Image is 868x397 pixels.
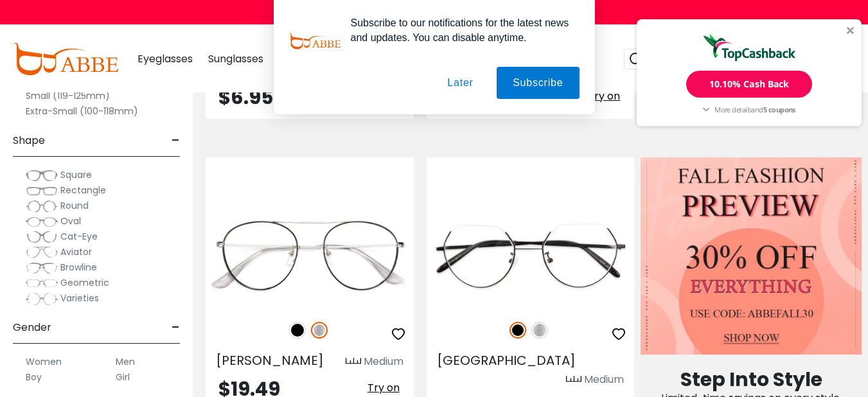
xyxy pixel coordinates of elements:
span: - [172,312,180,343]
img: Black [289,322,306,339]
img: size ruler [346,357,361,367]
button: Try on [364,380,403,396]
label: Boy [26,369,42,385]
img: Aviator.png [26,246,58,259]
span: Browline [60,261,97,274]
img: notification icon [289,15,341,67]
label: Men [116,354,135,369]
span: Try on [368,380,400,395]
img: Round.png [26,200,58,213]
img: Geometric.png [26,277,58,290]
span: Rectangle [60,184,106,197]
span: Round [60,199,89,212]
div: Subscribe to our notifications for the latest news and updates. You can disable anytime. [341,15,580,45]
img: Black [509,322,526,339]
img: Silver Chloe - Metal ,Adjust Nose Pads [206,204,414,308]
img: Silver [311,322,328,339]
button: Subscribe [497,67,579,99]
img: size ruler [566,375,581,385]
span: Cat-Eye [60,230,98,243]
span: Oval [60,215,81,227]
img: Fall Fashion Sale [641,157,862,355]
span: [GEOGRAPHIC_DATA] [437,351,576,369]
img: Oval.png [26,215,58,228]
img: Square.png [26,169,58,182]
img: Silver [531,322,548,339]
span: Varieties [60,292,99,304]
img: Black Indonesia - Metal ,Adjust Nose Pads [427,204,635,308]
img: Browline.png [26,261,58,274]
span: Shape [13,125,45,156]
label: Girl [116,369,130,385]
span: [PERSON_NAME] [216,351,324,369]
span: Step Into Style [680,366,822,393]
img: Varieties.png [26,292,58,306]
div: Medium [364,354,403,369]
span: Gender [13,312,51,343]
span: Aviator [60,245,92,258]
button: Later [431,67,489,99]
img: Cat-Eye.png [26,231,58,243]
img: Rectangle.png [26,184,58,197]
span: Square [60,168,92,181]
div: Medium [584,372,624,387]
span: Geometric [60,276,109,289]
span: - [172,125,180,156]
label: Women [26,354,62,369]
